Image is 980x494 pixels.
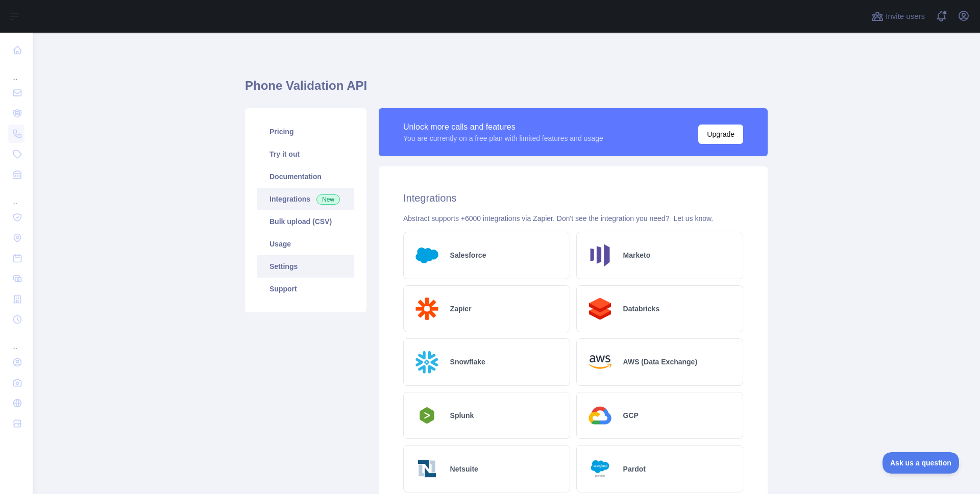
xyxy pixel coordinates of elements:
[316,194,340,205] span: New
[886,11,925,22] span: Invite users
[257,210,354,233] a: Bulk upload (CSV)
[623,304,660,314] h2: Databricks
[450,410,474,421] h2: Splunk
[257,188,354,210] a: Integrations New
[257,233,354,255] a: Usage
[403,121,603,133] div: Unlock more calls and features
[257,120,354,143] a: Pricing
[8,186,24,206] div: ...
[412,347,442,377] img: Logo
[883,452,960,474] iframe: Toggle Customer Support
[245,78,768,102] h1: Phone Validation API
[698,125,743,144] button: Upgrade
[585,454,615,484] img: Logo
[403,213,743,224] div: Abstract supports +6000 integrations via Zapier. Don't see the integration you need?
[450,304,472,314] h2: Zapier
[585,347,615,377] img: Logo
[8,61,24,82] div: ...
[403,191,743,205] h2: Integrations
[257,255,354,278] a: Settings
[450,250,486,260] h2: Salesforce
[585,294,615,324] img: Logo
[257,165,354,188] a: Documentation
[412,294,442,324] img: Logo
[257,278,354,300] a: Support
[869,8,927,24] button: Invite users
[450,357,485,367] h2: Snowflake
[8,331,24,351] div: ...
[450,464,478,474] h2: Netsuite
[412,240,442,270] img: Logo
[623,250,651,260] h2: Marketo
[673,214,713,223] a: Let us know.
[585,240,615,270] img: Logo
[412,454,442,484] img: Logo
[623,410,639,421] h2: GCP
[585,401,615,431] img: Logo
[623,464,646,474] h2: Pardot
[623,357,697,367] h2: AWS (Data Exchange)
[403,133,603,143] div: You are currently on a free plan with limited features and usage
[412,404,442,427] img: Logo
[257,143,354,165] a: Try it out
